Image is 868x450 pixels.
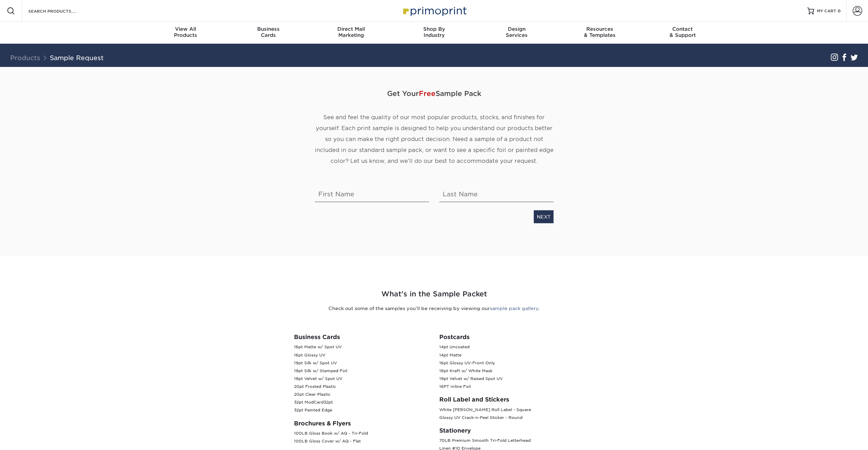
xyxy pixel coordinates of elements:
span: Design [475,26,558,32]
div: & Templates [558,26,641,38]
div: Cards [227,26,310,38]
a: Products [10,54,40,61]
h2: What's in the Sample Packet [235,289,634,299]
span: Business [227,26,310,32]
img: Primoprint [400,3,468,18]
div: Services [475,26,558,38]
span: Free [419,89,436,98]
a: Sample Request [50,54,104,61]
div: Marketing [310,26,393,38]
h3: Stationery [439,427,574,434]
a: View AllProducts [144,22,227,44]
a: DesignServices [475,22,558,44]
a: Resources& Templates [558,22,641,44]
span: Contact [641,26,724,32]
p: White [PERSON_NAME] Roll Label - Square Glossy UV Crack-n-Peel Sticker - Round [439,406,574,422]
a: Contact& Support [641,22,724,44]
a: Shop ByIndustry [393,22,475,44]
span: Resources [558,26,641,32]
span: See and feel the quality of our most popular products, stocks, and finishes for yourself. Each pr... [315,114,554,164]
h3: Business Cards [294,334,429,340]
div: Industry [393,26,475,38]
span: MY CART [817,8,836,14]
a: BusinessCards [227,22,310,44]
span: Shop By [393,26,475,32]
h3: Roll Label and Stickers [439,396,574,403]
p: Check out some of the samples you’ll be receiving by viewing our . [235,305,634,312]
p: 100LB Gloss Book w/ AQ - Tri-Fold 100LB Gloss Cover w/ AQ - Flat [294,430,429,445]
p: 14pt Uncoated 14pt Matte 16pt Glossy UV-Front Only 18pt Kraft w/ White Mask 19pt Velvet w/ Raised... [439,343,574,391]
h3: Postcards [439,334,574,340]
span: Direct Mail [310,26,393,32]
p: 16pt Matte w/ Spot UV 16pt Glossy UV 19pt Silk w/ Spot UV 19pt Silk w/ Stamped Foil 19pt Velvet w... [294,343,429,414]
a: sample pack gallery [490,306,539,311]
span: Get Your Sample Pack [315,83,554,104]
span: View All [144,26,227,32]
div: Products [144,26,227,38]
div: & Support [641,26,724,38]
span: 0 [838,9,841,13]
input: SEARCH PRODUCTS..... [28,7,94,15]
h3: Brochures & Flyers [294,420,429,427]
a: Direct MailMarketing [310,22,393,44]
a: NEXT [534,210,554,223]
